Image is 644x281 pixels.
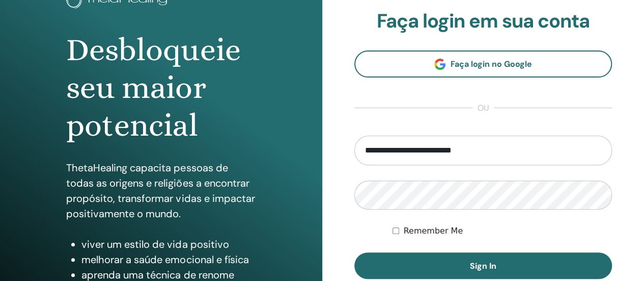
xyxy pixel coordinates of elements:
li: melhorar a saúde emocional e física [81,252,256,267]
span: ou [472,102,494,114]
span: Faça login no Google [451,59,532,69]
li: viver um estilo de vida positivo [81,237,256,252]
a: Faça login no Google [354,50,612,78]
span: Sign In [470,261,496,271]
h1: Desbloqueie seu maior potencial [66,31,256,145]
h2: Faça login em sua conta [354,10,612,33]
div: Keep me authenticated indefinitely or until I manually logout [393,225,612,237]
button: Sign In [354,252,612,279]
label: Remember Me [403,225,463,237]
p: ThetaHealing capacita pessoas de todas as origens e religiões a encontrar propósito, transformar ... [66,160,256,221]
